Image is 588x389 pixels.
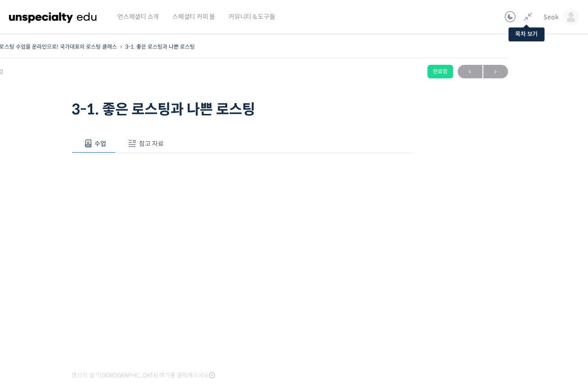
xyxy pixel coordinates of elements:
[543,13,558,21] span: Seok
[94,140,106,148] span: 수업
[72,101,413,118] h1: 3-1. 좋은 로스팅과 나쁜 로스팅
[28,299,34,306] span: 홈
[427,65,453,78] div: 완료함
[3,285,59,308] a: 홈
[139,140,164,148] span: 참고 자료
[82,299,93,307] span: 대화
[458,66,482,78] span: ←
[483,65,508,78] a: 다음→
[139,299,150,306] span: 설정
[59,285,116,308] a: 대화
[116,285,173,308] a: 설정
[72,372,215,379] span: 영상이 끊기[DEMOGRAPHIC_DATA] 여기를 클릭해주세요
[125,43,195,50] a: 3-1. 좋은 로스팅과 나쁜 로스팅
[458,65,482,78] a: ←이전
[483,66,508,78] span: →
